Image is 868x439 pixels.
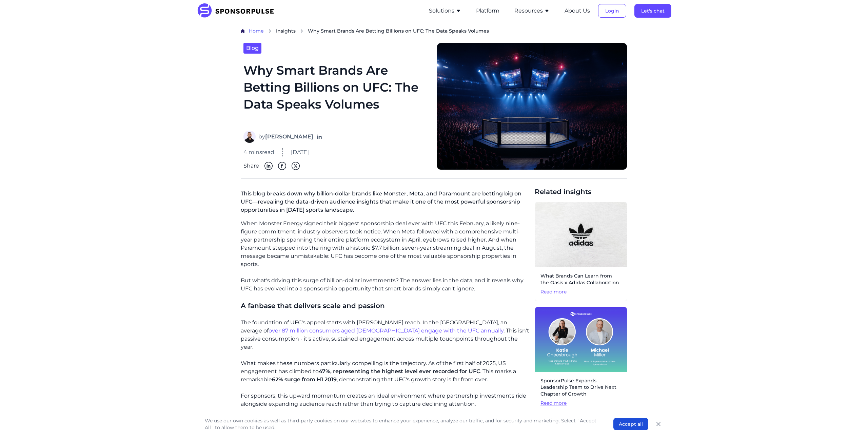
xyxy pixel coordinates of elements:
[514,7,550,15] button: Resources
[565,8,590,14] a: About Us
[834,406,868,439] iframe: Chat Widget
[268,29,272,33] img: chevron right
[598,4,626,18] button: Login
[535,307,627,413] a: SponsorPulse Expands Leadership Team to Drive Next Chapter of GrowthRead more
[243,162,259,170] span: Share
[535,307,627,372] img: Katie Cheesbrough and Michael Miller Join SponsorPulse to Accelerate Strategic Services
[249,27,264,35] a: Home
[319,368,480,375] span: 47%, representing the highest level ever recorded for UFC
[634,4,671,18] button: Let's chat
[540,378,622,398] span: SponsorPulse Expands Leadership Team to Drive Next Chapter of Growth
[264,162,273,170] img: Linkedin
[241,302,385,310] span: A fanbase that delivers scale and passion
[241,392,529,408] p: For sponsors, this upward momentum creates an ideal environment where partnership investments rid...
[291,148,309,156] span: [DATE]
[205,417,600,431] p: We use our own cookies as well as third-party cookies on our websites to enhance your experience,...
[278,162,286,170] img: Facebook
[540,289,622,295] span: Read more
[429,7,461,15] button: Solutions
[535,202,627,267] img: Christian Wiediger, courtesy of Unsplash
[634,8,671,14] a: Let's chat
[243,131,256,143] img: Eddy Sidani
[241,319,529,351] p: The foundation of UFC's appeal starts with [PERSON_NAME] reach. In the [GEOGRAPHIC_DATA], an aver...
[316,133,323,140] a: Follow on LinkedIn
[292,162,300,170] img: Twitter
[308,27,489,34] span: Why Smart Brands Are Betting Billions on UFC: The Data Speaks Volumes
[243,62,429,122] h1: Why Smart Brands Are Betting Billions on UFC: The Data Speaks Volumes
[613,418,648,430] button: Accept all
[269,327,504,334] a: over 87 million consumers aged [DEMOGRAPHIC_DATA] engage with the UFC annually
[197,3,279,18] img: SponsorPulse
[258,133,313,141] span: by
[276,28,296,34] span: Insights
[265,133,313,140] strong: [PERSON_NAME]
[241,220,529,268] p: When Monster Energy signed their biggest sponsorship deal ever with UFC this February, a likely n...
[272,376,337,383] span: 62% surge from H1 2019
[243,148,274,156] span: 4 mins read
[241,359,529,384] p: What makes these numbers particularly compelling is the trajectory. As of the first half of 2025,...
[241,187,529,220] p: This blog breaks down why billion-dollar brands like Monster, Meta, and Paramount are betting big...
[540,400,622,407] span: Read more
[300,29,304,33] img: chevron right
[437,43,627,170] img: AI generated image
[565,7,590,15] button: About Us
[598,8,626,14] a: Login
[243,43,261,54] a: Blog
[241,276,529,293] p: But what's driving this surge of billion-dollar investments? The answer lies in the data, and it ...
[654,419,663,429] button: Close
[476,8,499,14] a: Platform
[241,29,245,33] img: Home
[540,273,622,286] span: What Brands Can Learn from the Oasis x Adidas Collaboration
[535,202,627,301] a: What Brands Can Learn from the Oasis x Adidas CollaborationRead more
[249,28,264,34] span: Home
[476,7,499,15] button: Platform
[276,27,296,35] a: Insights
[535,187,627,196] span: Related insights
